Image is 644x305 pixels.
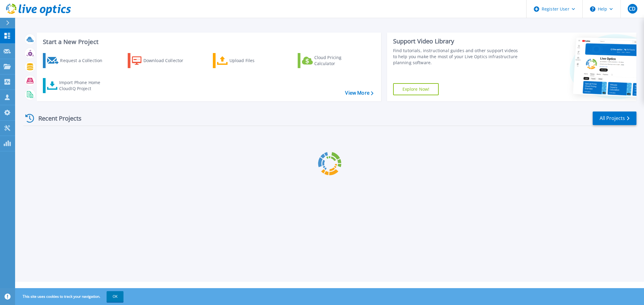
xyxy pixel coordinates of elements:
h3: Start a New Project [43,39,373,45]
span: CD [629,6,636,11]
a: Request a Collection [43,53,110,68]
div: Import Phone Home CloudIQ Project [59,80,106,92]
a: All Projects [593,112,636,125]
a: Download Collector [128,53,195,68]
a: Cloud Pricing Calculator [298,53,365,68]
div: Upload Files [229,55,278,67]
div: Recent Projects [23,111,90,126]
div: Request a Collection [60,55,108,67]
a: View More [345,90,373,96]
span: This site uses cookies to track your navigation. [17,291,123,302]
a: Explore Now! [393,83,439,95]
div: Find tutorials, instructional guides and other support videos to help you make the most of your L... [393,48,521,66]
div: Support Video Library [393,37,521,45]
button: OK [107,291,123,302]
div: Cloud Pricing Calculator [314,55,363,67]
a: Upload Files [213,53,280,68]
div: Download Collector [143,55,192,67]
